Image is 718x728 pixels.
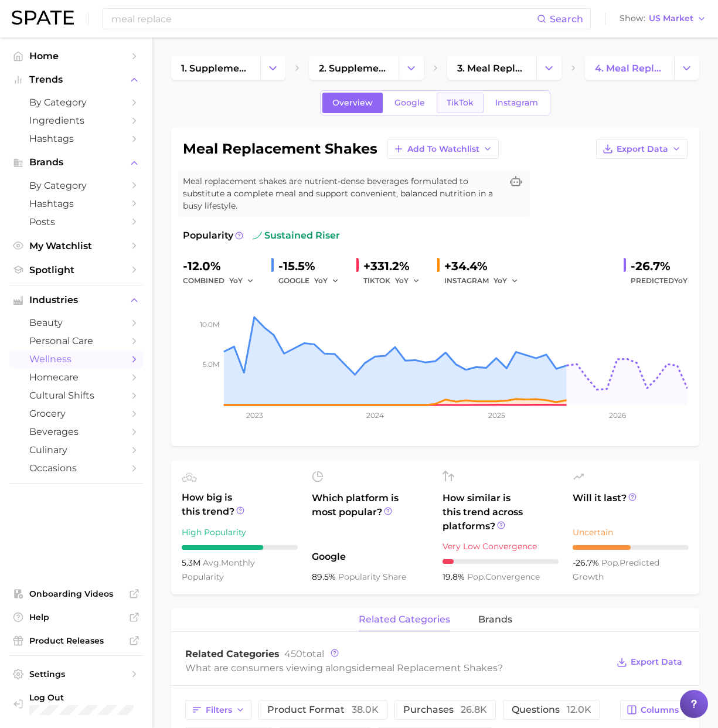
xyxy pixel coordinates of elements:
span: How similar is this trend across platforms? [443,491,559,533]
abbr: average [203,557,221,568]
span: 89.5% [312,571,338,582]
a: by Category [9,176,143,195]
span: YoY [674,276,688,285]
a: Google [384,93,435,113]
span: sustained riser [253,229,340,243]
span: YoY [229,275,243,285]
span: 4. meal replacement shakes [595,63,664,74]
span: predicted growth [573,557,659,582]
span: Overview [332,98,373,108]
div: What are consumers viewing alongside ? [185,660,608,676]
button: Change Category [536,56,562,80]
a: 4. meal replacement shakes [585,56,674,80]
span: Add to Watchlist [407,144,479,154]
a: Onboarding Videos [9,585,143,603]
a: Hashtags [9,130,143,148]
span: -26.7% [573,557,601,568]
a: 2. supplements [309,56,398,80]
span: Posts [29,216,123,227]
span: YoY [395,275,409,285]
span: Columns [641,705,679,715]
a: culinary [9,441,143,459]
a: Log out. Currently logged in with e-mail spolansky@diginsights.com. [9,689,143,719]
button: Export Data [596,139,688,159]
button: YoY [395,274,420,288]
span: Product Releases [29,635,123,646]
span: beverages [29,426,123,437]
a: Instagram [485,93,548,113]
button: Export Data [614,654,685,671]
div: -12.0% [183,257,262,275]
span: YoY [314,275,328,285]
span: Log Out [29,692,144,703]
div: High Popularity [182,525,298,539]
input: Search here for a brand, industry, or ingredient [110,9,537,29]
span: occasions [29,462,123,474]
span: Search [550,13,583,25]
span: Related Categories [185,648,280,659]
a: cultural shifts [9,386,143,404]
span: 26.8k [461,704,487,715]
span: Industries [29,295,123,305]
span: homecare [29,372,123,383]
span: Ingredients [29,115,123,126]
span: 12.0k [567,704,591,715]
span: Google [394,98,425,108]
span: Google [312,550,428,564]
button: Industries [9,291,143,309]
button: YoY [314,274,339,288]
button: ShowUS Market [617,11,709,26]
span: 5.3m [182,557,203,568]
a: beverages [9,423,143,441]
span: Which platform is most popular? [312,491,428,544]
a: homecare [9,368,143,386]
span: product format [267,705,379,715]
span: popularity share [338,571,406,582]
div: INSTAGRAM [444,274,526,288]
span: meal replacement shakes [371,662,498,673]
span: monthly popularity [182,557,255,582]
span: by Category [29,180,123,191]
span: 450 [284,648,302,659]
div: +34.4% [444,257,526,275]
div: combined [183,274,262,288]
span: Will it last? [573,491,689,519]
a: Spotlight [9,261,143,279]
div: -15.5% [278,257,347,275]
tspan: 2023 [246,411,263,420]
a: beauty [9,314,143,332]
button: Columns [620,700,685,720]
span: Popularity [183,229,233,243]
span: personal care [29,335,123,346]
span: total [284,648,324,659]
tspan: 2024 [366,411,384,420]
a: wellness [9,350,143,368]
a: Hashtags [9,195,143,213]
span: YoY [494,275,507,285]
span: by Category [29,97,123,108]
span: Export Data [631,657,682,667]
span: Trends [29,74,123,85]
span: TikTok [447,98,474,108]
span: Instagram [495,98,538,108]
span: brands [478,614,512,625]
div: Very Low Convergence [443,539,559,553]
span: 1. supplements & ingestibles [181,63,250,74]
button: Trends [9,71,143,89]
a: occasions [9,459,143,477]
span: wellness [29,353,123,365]
span: Spotlight [29,264,123,275]
a: Home [9,47,143,65]
img: SPATE [12,11,74,25]
span: US Market [649,15,693,22]
a: by Category [9,93,143,111]
span: Home [29,50,123,62]
span: grocery [29,408,123,419]
a: 3. meal replacement products [447,56,536,80]
span: 3. meal replacement products [457,63,526,74]
button: Change Category [674,56,699,80]
a: grocery [9,404,143,423]
span: convergence [467,571,540,582]
a: TikTok [437,93,484,113]
span: Hashtags [29,198,123,209]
